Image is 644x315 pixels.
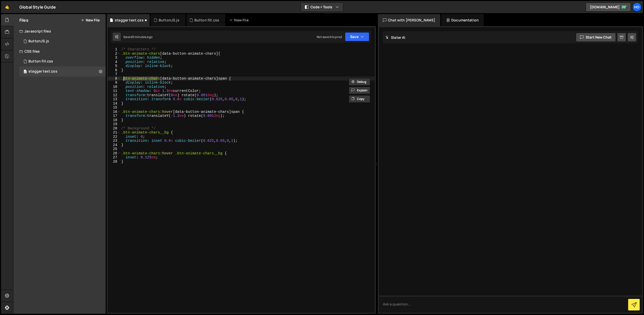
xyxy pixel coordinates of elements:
div: 25 [108,147,120,151]
div: CSS files [13,46,106,56]
div: 2 [108,52,120,56]
button: Code + Tools [301,3,343,12]
div: 14 [108,101,120,106]
div: 7 [108,72,120,77]
div: stagger text.css [28,69,57,74]
div: 27 [108,155,120,160]
div: 16 [108,110,120,114]
div: 11 [108,89,120,93]
div: New File [229,18,250,23]
div: 16990/46605.css [19,56,106,66]
div: 8 [108,77,120,81]
button: Debug [349,78,370,86]
div: ButtonJS.js [159,18,179,23]
div: 19 [108,122,120,126]
div: 23 [108,139,120,143]
div: 13 [108,97,120,101]
div: 5 [108,64,120,68]
div: 12 [108,93,120,97]
a: 🤙 [1,1,13,13]
div: Saved [123,35,152,39]
div: 24 [108,143,120,147]
div: 22 [108,135,120,139]
div: 9 [108,81,120,85]
span: 0 [24,70,27,74]
div: 17 [108,114,120,118]
div: 10 [108,85,120,89]
button: Copy [349,95,370,103]
div: 6 [108,68,120,73]
div: Button fill.css [28,59,53,64]
div: 16990/46612.css [19,66,106,77]
div: Chat with [PERSON_NAME] [378,14,440,26]
button: Explain [349,87,370,94]
div: 26 [108,151,120,156]
a: [DOMAIN_NAME] [586,3,631,12]
div: 18 [108,118,120,122]
div: 21 [108,130,120,135]
div: 1 [108,47,120,52]
div: Button fill.css [194,18,219,23]
button: New File [81,18,100,22]
a: Ho [632,3,641,12]
button: Start new chat [576,33,616,42]
button: Save [345,32,369,41]
div: 28 [108,160,120,164]
div: 20 [108,126,120,131]
div: Documentation [441,14,484,26]
h2: Files [19,17,28,23]
div: 3 [108,56,120,60]
div: 15 [108,106,120,110]
div: Javascript files [13,26,106,36]
div: Not saved to prod [317,35,342,39]
div: 16990/46606.js [19,36,106,46]
div: Global Style Guide [19,4,56,10]
div: ButtonJS.js [28,39,49,44]
div: stagger text.css [115,18,144,23]
div: 4 [108,60,120,64]
div: 3 minutes ago [132,35,152,39]
h2: Slater AI [385,35,406,40]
